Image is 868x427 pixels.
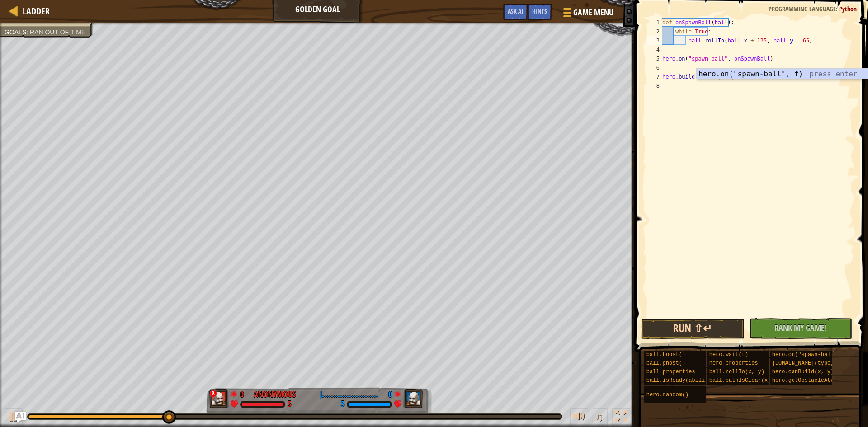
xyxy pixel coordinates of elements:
button: Run ⇧↵ [641,319,745,339]
button: Ask AI [15,412,26,422]
div: 1 [647,18,662,27]
span: hero.on("spawn-ball", f) [772,352,850,358]
span: Rank My Game! [774,322,827,333]
div: 7 [647,72,662,81]
span: ball.pathIsClear(x, y) [709,377,781,384]
div: 5 [341,400,344,408]
span: Ladder [23,5,50,17]
span: hero.wait(t) [709,352,748,358]
div: 6 [647,63,662,72]
span: ball.isReady(ability) [646,377,715,384]
img: thang_avatar_frame.png [209,389,229,408]
img: thang_avatar_frame.png [403,389,423,408]
div: Anonymous [254,389,296,400]
div: j........................8o4365,mwrn [320,389,378,400]
button: ♫ [593,408,608,427]
div: 5 [288,400,291,408]
span: hero.getObstacleAt(x, y) [772,377,850,384]
div: 0 [383,389,392,397]
span: : [836,5,839,13]
div: 0 [240,389,249,397]
span: Ask AI [508,7,523,15]
span: Goals [5,28,26,36]
button: Game Menu [556,4,619,25]
div: 5 [647,54,662,63]
button: Ctrl + P: Play [5,408,23,427]
span: hero.random() [646,392,689,398]
div: 4 [647,45,662,54]
span: Hints [532,7,547,15]
a: Ladder [18,5,50,17]
div: 8 [647,81,662,90]
span: : [26,28,30,36]
span: Python [839,5,857,13]
span: ball properties [646,369,695,375]
button: Ask AI [503,4,528,20]
span: Game Menu [573,7,613,19]
span: hero properties [709,360,758,366]
button: Toggle fullscreen [612,408,630,427]
span: hero.canBuild(x, y) [772,369,834,375]
span: ♫ [594,410,604,423]
span: [DOMAIN_NAME](type, x, y) [772,360,854,366]
div: 3 [647,36,662,45]
button: Rank My Game! [749,318,853,339]
div: x [210,390,217,397]
span: Programming language [769,5,836,13]
span: ball.boost() [646,352,685,358]
button: Adjust volume [570,408,588,427]
span: ball.rollTo(x, y) [709,369,764,375]
span: Ran out of time [30,28,85,36]
div: 2 [647,27,662,36]
span: ball.ghost() [646,360,685,366]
